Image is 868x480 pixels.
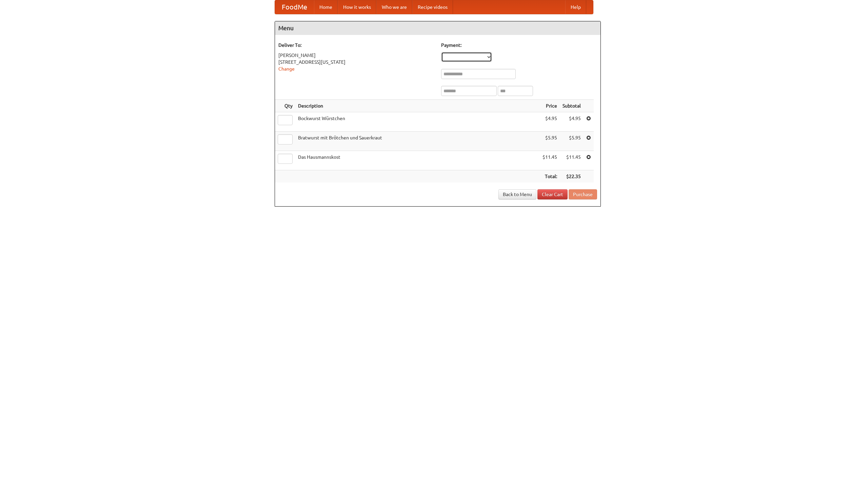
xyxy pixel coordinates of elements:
[295,100,540,112] th: Description
[560,112,584,132] td: $4.95
[560,100,584,112] th: Subtotal
[278,66,295,72] a: Change
[275,0,314,14] a: FoodMe
[278,52,434,59] div: [PERSON_NAME]
[376,0,412,14] a: Who we are
[560,132,584,151] td: $5.95
[540,170,560,183] th: Total:
[498,189,536,199] a: Back to Menu
[275,21,600,35] h4: Menu
[569,189,597,199] button: Purchase
[295,112,540,132] td: Bockwurst Würstchen
[441,42,597,49] h5: Payment:
[295,132,540,151] td: Bratwurst mit Brötchen und Sauerkraut
[295,151,540,170] td: Das Hausmannskost
[565,0,586,14] a: Help
[278,42,434,49] h5: Deliver To:
[412,0,453,14] a: Recipe videos
[540,132,560,151] td: $5.95
[275,100,295,112] th: Qty
[560,151,584,170] td: $11.45
[338,0,376,14] a: How it works
[537,189,568,199] a: Clear Cart
[540,151,560,170] td: $11.45
[540,112,560,132] td: $4.95
[278,59,434,65] div: [STREET_ADDRESS][US_STATE]
[560,170,584,183] th: $22.35
[314,0,338,14] a: Home
[540,100,560,112] th: Price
